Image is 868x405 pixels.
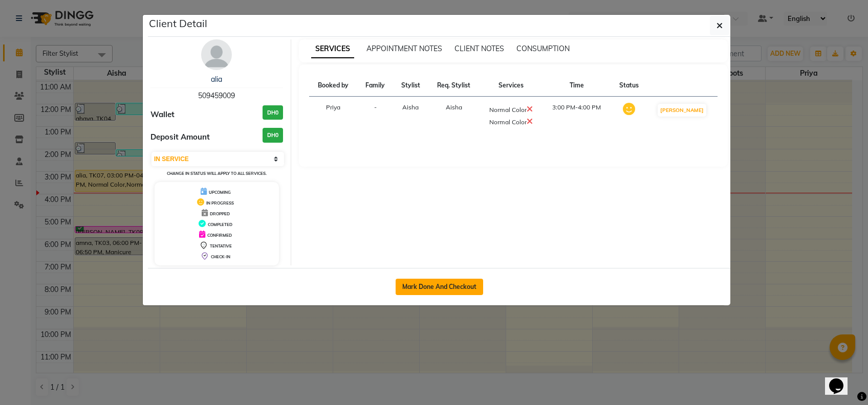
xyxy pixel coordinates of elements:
[542,75,611,97] th: Time
[825,364,858,395] iframe: chat widget
[516,44,570,53] span: CONSUMPTION
[393,75,428,97] th: Stylist
[167,171,267,176] small: Change in status will apply to all services.
[206,200,234,206] span: IN PROGRESS
[263,128,283,143] h3: DH0
[357,97,393,134] td: -
[209,190,231,195] span: UPCOMING
[201,39,232,70] img: avatar
[311,40,354,58] span: SERVICES
[658,104,706,117] button: [PERSON_NAME]
[263,105,283,120] h3: DH0
[402,103,419,111] span: Aisha
[480,75,542,97] th: Services
[486,115,536,127] div: Normal Color
[309,97,358,134] td: Priya
[210,243,232,249] span: TENTATIVE
[357,75,393,97] th: Family
[542,97,611,134] td: 3:00 PM-4:00 PM
[211,254,230,259] span: CHECK-IN
[611,75,647,97] th: Status
[207,233,232,238] span: CONFIRMED
[208,222,232,227] span: COMPLETED
[198,91,235,100] span: 509459009
[486,103,536,115] div: Normal Color
[149,16,207,31] h5: Client Detail
[396,279,483,295] button: Mark Done And Checkout
[428,75,480,97] th: Req. Stylist
[454,44,504,53] span: CLIENT NOTES
[150,131,210,143] span: Deposit Amount
[366,44,442,53] span: APPOINTMENT NOTES
[210,211,230,216] span: DROPPED
[309,75,358,97] th: Booked by
[211,75,222,84] a: alia
[150,109,175,121] span: Wallet
[446,103,462,111] span: Aisha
